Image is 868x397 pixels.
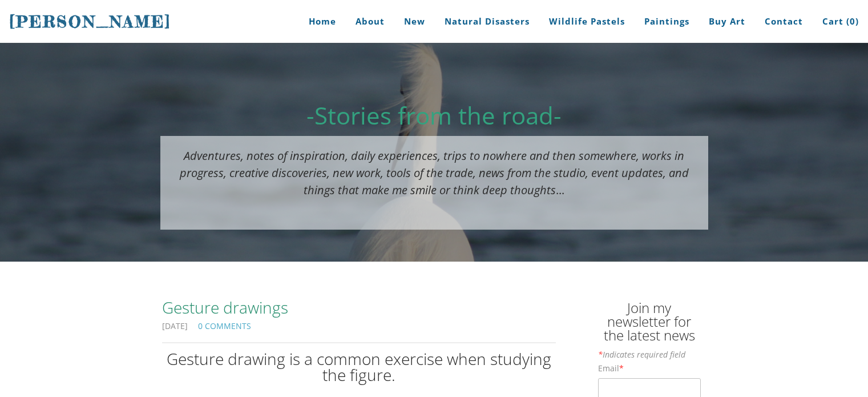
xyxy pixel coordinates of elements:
[167,348,551,386] span: Gesture drawing is a common exercise when studying the figure.
[162,322,188,332] span: [DATE]
[9,12,171,31] span: [PERSON_NAME]
[160,103,708,127] h2: -Stories from the road-
[162,295,556,319] a: Gesture drawings
[598,301,701,348] h2: Join my newsletter for the latest news
[9,11,171,33] a: [PERSON_NAME]
[598,351,685,359] label: Indicates required field
[180,148,689,198] em: Adventures, notes of inspiration, daily experiences, trips to nowhere and then somewhere, works i...
[180,148,689,198] font: ...
[198,320,251,331] a: 0 Comments
[598,364,624,372] label: Email
[850,15,855,27] span: 0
